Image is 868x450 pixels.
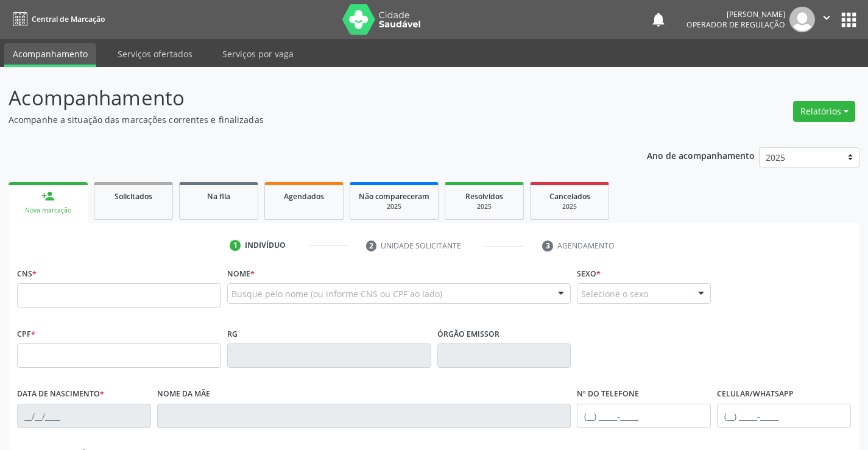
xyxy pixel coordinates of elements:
img: img [789,7,815,32]
label: RG [227,325,238,343]
span: Busque pelo nome (ou informe CNS ou CPF ao lado) [231,287,442,300]
input: (__) _____-_____ [717,404,851,428]
span: Operador de regulação [686,19,785,30]
div: Indivíduo [245,240,286,251]
span: Na fila [207,191,230,202]
label: Órgão emissor [437,325,499,343]
label: Nome [227,264,255,283]
label: CPF [17,325,35,343]
input: (__) _____-_____ [577,404,711,428]
button: notifications [650,11,667,28]
span: Cancelados [549,191,590,202]
button:  [815,7,838,32]
a: Acompanhamento [4,43,96,67]
a: Serviços por vaga [214,43,302,65]
div: Nova marcação [17,206,79,215]
div: 2025 [359,202,429,211]
span: Central de Marcação [32,14,105,24]
div: 2025 [539,202,600,211]
label: Data de nascimento [17,385,104,404]
div: 2025 [454,202,515,211]
span: Agendados [284,191,324,202]
p: Acompanhamento [9,83,604,113]
a: Central de Marcação [9,9,105,29]
p: Acompanhe a situação das marcações correntes e finalizadas [9,113,604,126]
label: Nome da mãe [157,385,210,404]
span: Resolvidos [465,191,503,202]
label: Nº do Telefone [577,385,639,404]
i:  [820,11,833,24]
span: Selecione o sexo [581,287,648,300]
input: __/__/____ [17,404,151,428]
label: CNS [17,264,37,283]
a: Serviços ofertados [109,43,201,65]
p: Ano de acompanhamento [647,147,755,163]
div: 1 [230,240,241,251]
button: Relatórios [793,101,855,122]
label: Celular/WhatsApp [717,385,794,404]
span: Solicitados [115,191,152,202]
span: Não compareceram [359,191,429,202]
button: apps [838,9,859,30]
div: [PERSON_NAME] [686,9,785,19]
div: person_add [41,189,55,203]
label: Sexo [577,264,601,283]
